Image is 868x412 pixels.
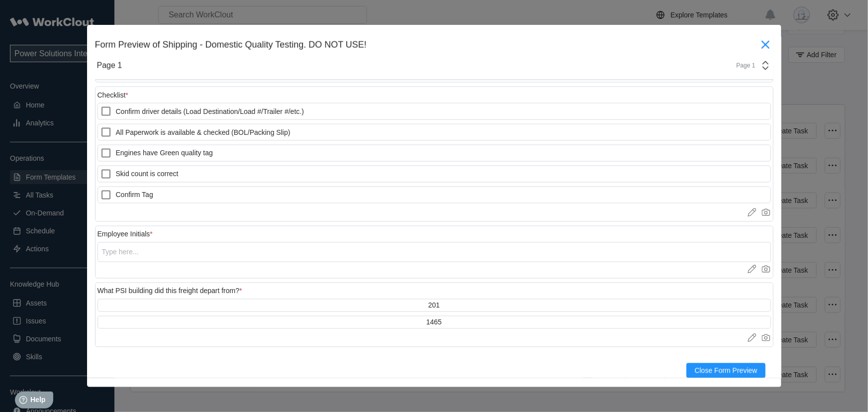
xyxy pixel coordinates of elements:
[95,40,758,50] div: Form Preview of Shipping - Domestic Quality Testing. DO NOT USE!
[97,91,128,99] div: Checklist
[97,145,771,162] label: Engines have Green quality tag
[731,62,756,69] div: Page 1
[426,318,442,326] div: 1465
[686,363,765,378] button: Close Form Preview
[97,124,771,141] label: All Paperwork is available & checked (BOL/Packing Slip)
[97,242,771,262] input: Type here...
[97,103,771,120] label: Confirm driver details (Load Destination/Load #/Trailer #/etc.)
[97,61,122,70] div: Page 1
[97,287,242,295] div: What PSI building did this freight depart from?
[97,230,153,238] div: Employee Initials
[97,187,771,204] label: Confirm Tag
[428,302,440,309] div: 201
[97,166,771,183] label: Skid count is correct
[694,367,757,374] span: Close Form Preview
